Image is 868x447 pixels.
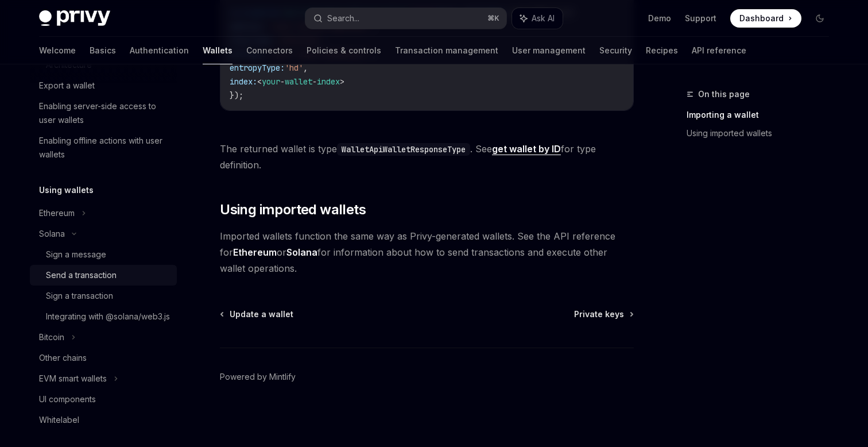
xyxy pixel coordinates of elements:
[203,37,232,64] a: Wallets
[395,37,498,64] a: Transaction management
[574,309,633,320] a: Private keys
[305,8,506,29] button: Search...⌘K
[312,76,317,87] span: -
[220,228,634,276] span: Imported wallets function the same way as Privy-generated wallets. See the API reference for or f...
[30,286,177,306] a: Sign a transaction
[90,37,116,64] a: Basics
[39,99,170,127] div: Enabling server-side access to user wallets
[303,63,308,73] span: ,
[337,143,470,156] code: WalletApiWalletResponseType
[39,392,96,406] div: UI components
[30,130,177,165] a: Enabling offline actions with user wallets
[685,13,716,24] a: Support
[230,63,285,73] span: entropyType:
[30,75,177,96] a: Export a wallet
[46,310,170,323] div: Integrating with @solana/web3.js
[512,37,586,64] a: User management
[492,143,561,155] a: get wallet by ID
[46,248,106,261] div: Sign a message
[221,309,293,320] a: Update a wallet
[30,389,177,410] a: UI components
[730,9,801,28] a: Dashboard
[39,227,65,241] div: Solana
[512,8,563,29] button: Ask AI
[687,106,838,124] a: Importing a wallet
[30,348,177,368] a: Other chains
[220,371,296,383] a: Powered by Mintlify
[285,76,312,87] span: wallet
[39,79,95,93] div: Export a wallet
[532,13,555,24] span: Ask AI
[487,14,499,23] span: ⌘ K
[340,76,344,87] span: >
[262,76,280,87] span: your
[230,76,257,87] span: index:
[39,10,110,26] img: dark logo
[285,63,303,73] span: 'hd'
[46,289,113,303] div: Sign a transaction
[692,37,746,64] a: API reference
[130,37,189,64] a: Authentication
[46,268,117,282] div: Send a transaction
[286,246,317,259] a: Solana
[230,90,243,101] span: });
[220,141,634,173] span: The returned wallet is type . See for type definition.
[739,13,784,24] span: Dashboard
[39,413,79,427] div: Whitelabel
[687,124,838,142] a: Using imported wallets
[327,11,359,25] div: Search...
[30,306,177,327] a: Integrating with @solana/web3.js
[30,410,177,430] a: Whitelabel
[30,265,177,286] a: Send a transaction
[307,37,381,64] a: Policies & controls
[574,309,624,320] span: Private keys
[646,37,678,64] a: Recipes
[317,76,340,87] span: index
[39,330,64,344] div: Bitcoin
[257,76,262,87] span: <
[811,9,829,28] button: Toggle dark mode
[39,37,76,64] a: Welcome
[246,37,293,64] a: Connectors
[233,246,277,259] a: Ethereum
[39,134,170,161] div: Enabling offline actions with user wallets
[698,87,750,101] span: On this page
[220,201,366,219] span: Using imported wallets
[39,183,94,197] h5: Using wallets
[30,244,177,265] a: Sign a message
[280,76,285,87] span: -
[230,309,293,320] span: Update a wallet
[648,13,671,24] a: Demo
[599,37,632,64] a: Security
[39,206,75,220] div: Ethereum
[39,372,107,386] div: EVM smart wallets
[30,96,177,130] a: Enabling server-side access to user wallets
[39,351,87,365] div: Other chains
